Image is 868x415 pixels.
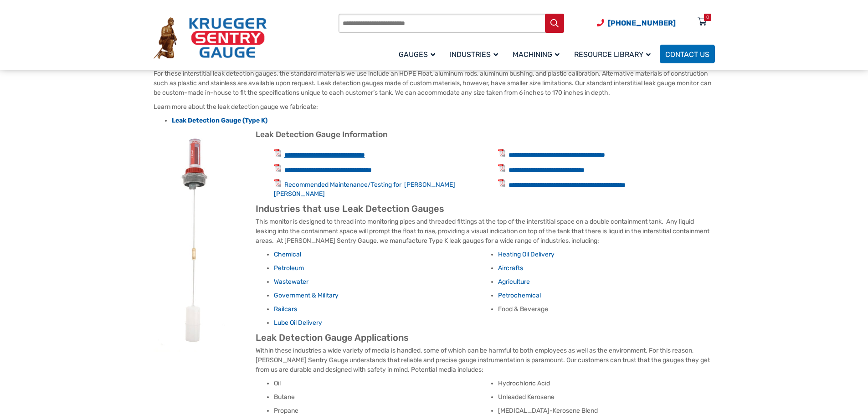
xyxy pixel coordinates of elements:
span: Resource Library [574,50,651,59]
li: Food & Beverage [498,305,715,314]
h3: Leak Detection Gauge Information [154,130,715,140]
p: Within these industries a wide variety of media is handled, some of which can be harmful to both ... [154,346,715,374]
h2: Leak Detection Gauge Applications [154,332,715,343]
a: Aircrafts [498,264,523,272]
span: Industries [450,50,498,59]
a: Petrochemical [498,292,541,299]
a: Heating Oil Delivery [498,251,555,258]
a: Industries [444,43,507,65]
li: Hydrochloric Acid [498,379,715,388]
span: Machining [513,50,560,59]
li: Butane [274,393,491,402]
p: Learn more about the leak detection gauge we fabricate: [154,102,715,112]
a: Machining [507,43,569,65]
img: Krueger Sentry Gauge [154,17,267,59]
a: Railcars [274,305,297,313]
li: Unleaded Kerosene [498,393,715,402]
span: Contact Us [665,50,709,59]
a: Government & Military [274,292,339,299]
a: Petroleum [274,264,304,272]
p: This monitor is designed to thread into monitoring pipes and threaded fittings at the top of the ... [154,217,715,246]
p: For these interstitial leak detection gauges, the standard materials we use include an HDPE Float... [154,69,715,97]
h2: Industries that use Leak Detection Gauges [154,203,715,215]
a: Phone Number (920) 434-8860 [597,17,676,29]
a: Leak Detection Gauge (Type K) [172,117,267,124]
span: Gauges [399,50,435,59]
img: leak detection gauge [154,130,245,352]
div: 0 [706,14,709,21]
a: Wastewater [274,278,308,286]
li: Oil [274,379,491,388]
a: Recommended Maintenance/Testing for [PERSON_NAME] [PERSON_NAME] [274,181,455,198]
a: Chemical [274,251,301,258]
span: [PHONE_NUMBER] [608,19,676,27]
a: Gauges [393,43,444,65]
a: Contact Us [660,45,715,63]
a: Resource Library [569,43,660,65]
a: Agriculture [498,278,530,286]
a: Lube Oil Delivery [274,319,322,327]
